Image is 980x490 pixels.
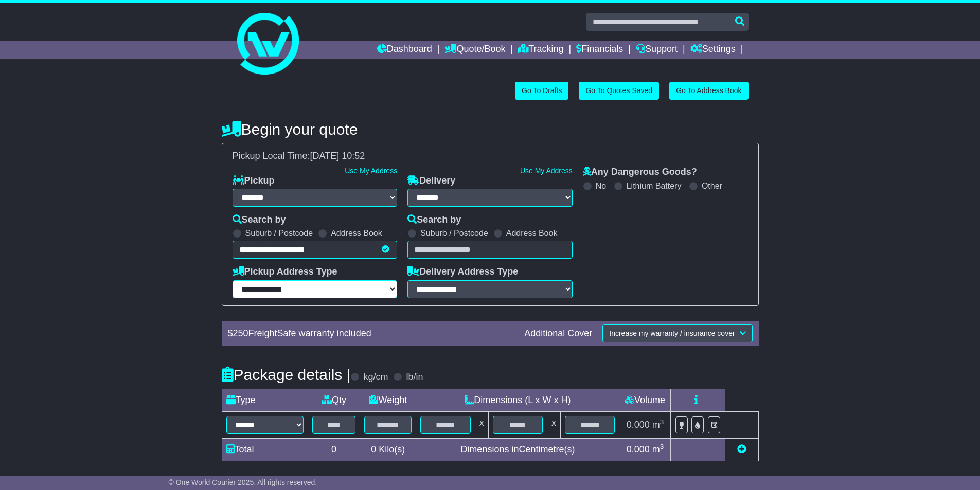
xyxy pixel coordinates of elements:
[475,411,488,438] td: x
[363,372,388,383] label: kg/cm
[310,151,365,161] span: [DATE] 10:52
[360,438,416,461] td: Kilo(s)
[518,41,563,59] a: Tracking
[660,443,664,450] sup: 3
[547,411,561,438] td: x
[652,444,664,455] span: m
[690,41,736,59] a: Settings
[345,167,397,175] a: Use My Address
[222,366,351,383] h4: Package details |
[652,420,664,430] span: m
[222,389,308,411] td: Type
[331,228,382,238] label: Address Book
[702,181,722,191] label: Other
[222,121,759,138] h4: Begin your quote
[407,175,455,187] label: Delivery
[360,389,416,411] td: Weight
[669,82,748,100] a: Go To Address Book
[407,266,518,278] label: Delivery Address Type
[515,82,568,100] a: Go To Drafts
[627,181,682,191] label: Lithium Battery
[407,214,461,226] label: Search by
[245,228,313,238] label: Suburb / Postcode
[520,167,573,175] a: Use My Address
[377,41,432,59] a: Dashboard
[416,438,619,461] td: Dimensions in Centimetre(s)
[619,389,671,411] td: Volume
[576,41,623,59] a: Financials
[444,41,505,59] a: Quote/Book
[233,214,286,226] label: Search by
[506,228,558,238] label: Address Book
[223,328,520,339] div: $ FreightSafe warranty included
[636,41,678,59] a: Support
[227,151,753,162] div: Pickup Local Time:
[371,444,376,455] span: 0
[233,175,275,187] label: Pickup
[627,420,650,430] span: 0.000
[222,438,308,461] td: Total
[169,478,317,486] span: © One World Courier 2025. All rights reserved.
[406,372,423,383] label: lb/in
[233,266,337,278] label: Pickup Address Type
[596,181,606,191] label: No
[579,82,659,100] a: Go To Quotes Saved
[583,167,697,178] label: Any Dangerous Goods?
[627,444,650,455] span: 0.000
[602,324,752,342] button: Increase my warranty / insurance cover
[416,389,619,411] td: Dimensions (L x W x H)
[308,438,360,461] td: 0
[660,418,664,426] sup: 3
[609,329,735,337] span: Increase my warranty / insurance cover
[308,389,360,411] td: Qty
[737,444,746,455] a: Add new item
[420,228,488,238] label: Suburb / Postcode
[233,328,248,338] span: 250
[519,328,597,339] div: Additional Cover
